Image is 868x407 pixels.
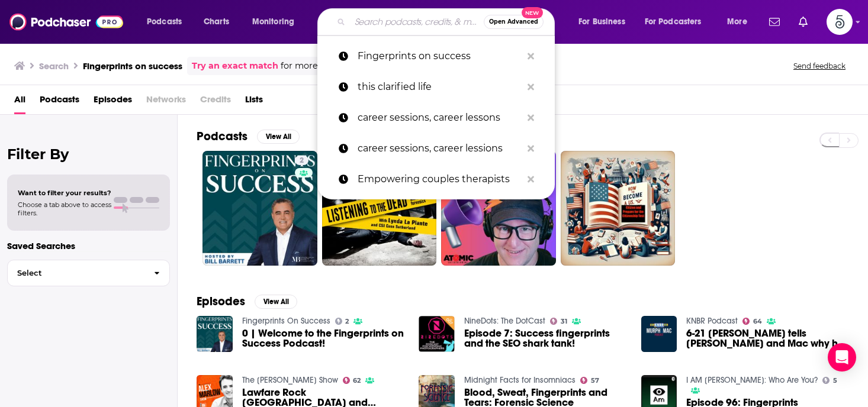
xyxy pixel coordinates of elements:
span: 62 [353,378,361,383]
span: 2 [300,155,304,167]
span: Select [8,269,144,277]
h2: Filter By [7,146,170,163]
a: I AM James: Who Are You? [686,375,818,385]
h3: Search [39,60,69,72]
a: Fingerprints on success [317,41,555,72]
p: career sessions, career lessions [358,133,522,164]
button: Open AdvancedNew [484,15,544,29]
input: Search podcasts, credits, & more... [350,12,484,31]
span: More [727,14,747,30]
a: 31 [550,318,567,325]
a: Charts [196,12,236,31]
h3: Fingerprints on success [83,60,182,72]
span: For Business [578,14,625,30]
div: Search podcasts, credits, & more... [329,8,566,35]
button: open menu [244,12,310,31]
a: Episodes [94,90,132,114]
span: 2 [345,319,349,324]
button: Select [7,260,170,286]
img: User Profile [827,9,853,35]
img: 0 | Welcome to the Fingerprints on Success Podcast! [197,316,233,352]
button: open menu [139,12,197,31]
button: Send feedback [790,61,849,71]
a: 0 | Welcome to the Fingerprints on Success Podcast! [242,328,405,348]
a: EpisodesView All [197,294,297,309]
a: 64 [742,318,762,325]
a: 55 [322,151,437,266]
button: open menu [719,12,762,31]
p: this clarified life [358,72,522,102]
span: New [522,7,543,18]
a: Try an exact match [192,59,278,73]
a: career sessions, career lessons [317,102,555,133]
a: NineDots: The DotCast [464,316,545,326]
span: 64 [753,319,762,324]
span: 6-21 [PERSON_NAME] tells [PERSON_NAME] and Mac why he expected this Giants team to be successful ... [686,328,849,348]
button: open menu [637,12,719,31]
span: Networks [146,90,186,114]
span: Choose a tab above to access filters. [18,201,111,217]
button: View All [255,295,297,309]
a: All [14,90,25,114]
a: Episode 7: Success fingerprints and the SEO shark tank! [464,328,627,348]
span: 5 [833,378,837,383]
a: Empowering couples therapists [317,164,555,195]
p: Empowering couples therapists [358,164,522,195]
a: 2 [295,156,308,165]
span: Charts [204,14,229,30]
a: Show notifications dropdown [794,12,812,32]
a: PodcastsView All [197,129,300,144]
span: Monitoring [252,14,294,30]
span: Open Advanced [489,19,538,25]
a: KNBR Podcast [686,316,738,326]
button: View All [257,130,300,144]
a: 62 [343,377,361,384]
a: 6-21 Jake Peavy tells Murph and Mac why he expected this Giants team to be successful from the st... [686,328,849,348]
a: Podcasts [40,90,79,114]
a: 2 [202,151,317,266]
h2: Podcasts [197,129,247,144]
a: Fingerprints On Success [242,316,330,326]
a: Midnight Facts for Insomniacs [464,375,576,385]
button: open menu [570,12,640,31]
button: Show profile menu [827,9,853,35]
img: Podchaser - Follow, Share and Rate Podcasts [9,11,123,33]
a: 57 [580,377,599,384]
div: Open Intercom Messenger [828,343,856,372]
p: Fingerprints on success [358,41,522,72]
h2: Episodes [197,294,245,309]
p: career sessions, career lessons [358,102,522,133]
a: career sessions, career lessions [317,133,555,164]
span: Credits [200,90,231,114]
span: For Podcasters [645,14,702,30]
span: 31 [561,319,567,324]
a: Show notifications dropdown [764,12,785,32]
span: 57 [591,378,599,383]
span: Logged in as Spiral5-G2 [827,9,853,35]
a: Lists [245,90,263,114]
p: Saved Searches [7,240,170,251]
a: The Alex Marlow Show [242,375,338,385]
img: Episode 7: Success fingerprints and the SEO shark tank! [419,316,455,352]
span: Podcasts [147,14,182,30]
span: Want to filter your results? [18,189,111,197]
a: this clarified life [317,72,555,102]
span: for more precise results [281,59,383,73]
a: 5 [822,377,837,384]
img: 6-21 Jake Peavy tells Murph and Mac why he expected this Giants team to be successful from the st... [641,316,677,352]
a: 2 [335,318,349,325]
